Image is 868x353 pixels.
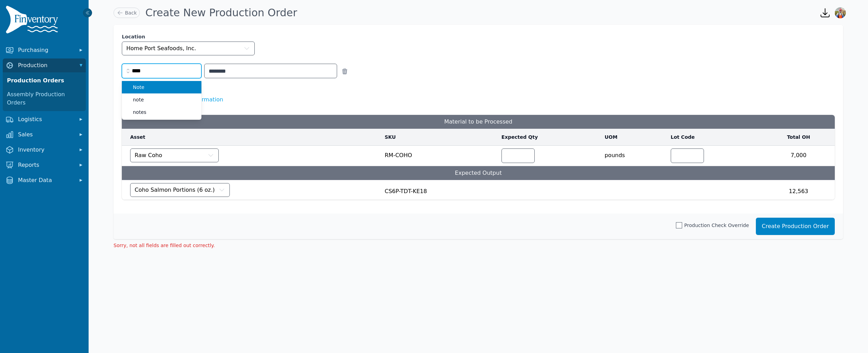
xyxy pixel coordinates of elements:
[684,222,749,229] span: Production Check Override
[133,109,196,116] span: notes
[835,7,846,18] img: Sera Wheeler
[6,6,61,36] img: Finventory
[130,148,219,162] button: Raw Coho
[3,143,86,157] button: Inventory
[18,130,73,139] span: Sales
[18,161,73,169] span: Reports
[133,96,196,103] span: note
[3,112,86,126] button: Logistics
[3,158,86,172] button: Reports
[497,129,600,146] th: Expected Qty
[135,151,162,160] span: Raw Coho
[600,129,667,146] th: UOM
[18,176,73,184] span: Master Data
[762,129,835,146] th: Total OH
[18,146,73,154] span: Inventory
[122,80,201,87] li: Label is required.
[667,129,762,146] th: Lot Code
[380,146,497,166] td: RM-COHO
[122,115,835,129] h3: Material to be Processed
[122,129,380,146] th: Asset
[122,166,835,180] td: Expected Output
[3,43,86,57] button: Purchasing
[756,218,835,235] button: Create Production Order
[126,44,196,53] span: Home Port Seafoods, Inc.
[122,33,255,40] label: Location
[3,173,86,187] button: Master Data
[762,146,835,162] td: 7,000
[3,58,86,72] button: Production
[130,183,230,197] button: Coho Salmon Portions (6 oz.)
[114,8,140,18] a: Back
[18,115,73,124] span: Logistics
[135,186,215,194] span: Coho Salmon Portions (6 oz.)
[380,180,497,200] td: CS6P-TDT-KE18
[4,74,84,88] a: Production Orders
[122,42,255,55] button: Home Port Seafoods, Inc.
[114,242,843,249] li: Sorry, not all fields are filled out correctly.
[762,180,835,200] td: 12,563
[133,84,189,91] span: Note
[380,129,497,146] th: SKU
[605,148,662,160] span: pounds
[18,61,73,70] span: Production
[3,128,86,142] button: Sales
[4,88,84,110] a: Assembly Production Orders
[18,46,73,54] span: Purchasing
[145,7,297,19] h1: Create New Production Order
